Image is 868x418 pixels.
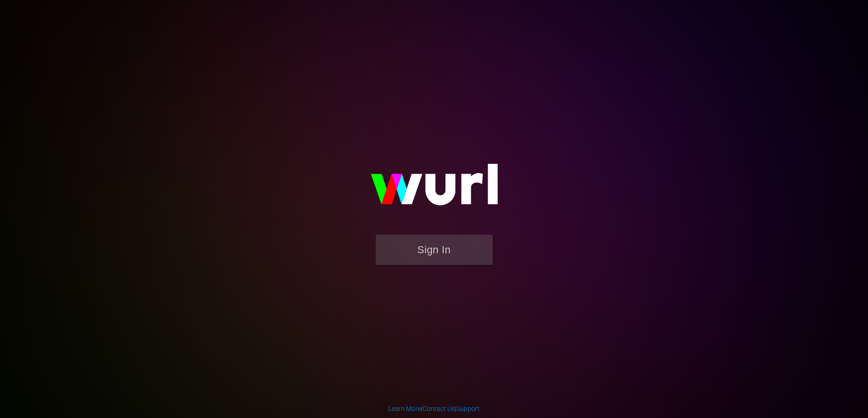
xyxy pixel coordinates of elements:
a: Contact Us [423,405,455,412]
a: Learn More [388,405,421,412]
a: Support [456,405,480,412]
img: wurl-logo-on-black-223613ac3d8ba8fe6dc639794a292ebdb59501304c7dfd60c99c58986ef67473.svg [341,144,528,235]
button: Sign In [376,235,493,265]
div: | | [388,404,480,413]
